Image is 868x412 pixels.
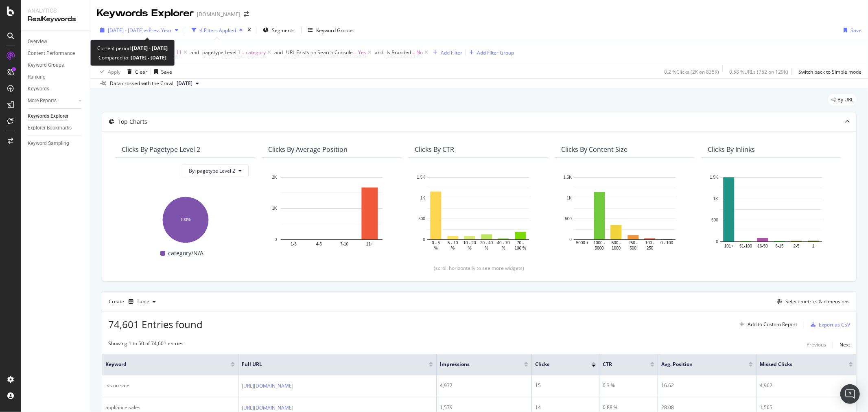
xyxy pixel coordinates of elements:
[468,246,472,250] text: %
[807,340,826,350] button: Previous
[28,139,69,148] div: Keyword Sampling
[28,139,84,148] a: Keyword Sampling
[200,27,236,34] div: 4 Filters Applied
[748,322,797,327] div: Add to Custom Report
[28,37,47,46] div: Overview
[177,80,192,87] span: 2024 Dec. 3rd
[28,96,76,105] a: More Reports
[603,382,654,389] div: 0.3 %
[561,173,688,251] div: A chart.
[28,85,84,93] a: Keywords
[851,27,861,34] div: Save
[807,318,850,331] button: Export as CSV
[603,404,654,411] div: 0.88 %
[757,244,768,249] text: 16-50
[415,173,542,251] div: A chart.
[412,49,415,56] span: =
[122,145,200,153] div: Clicks By pagetype Level 2
[97,44,168,53] div: Current period:
[708,145,755,153] div: Clicks By Inlinks
[97,65,120,78] button: Apply
[840,384,860,404] div: Open Intercom Messenger
[190,48,199,56] button: and
[98,53,166,62] div: Compared to:
[517,241,524,245] text: 70 -
[440,361,512,368] span: Impressions
[28,112,68,121] div: Keywords Explorer
[785,298,850,305] div: Select metrics & dimensions
[612,246,621,250] text: 1000
[828,94,857,105] div: legacy label
[340,242,348,247] text: 7-10
[108,27,144,34] span: [DATE] - [DATE]
[110,80,173,87] div: Data crossed with the Crawl
[274,48,283,56] button: and
[168,248,204,258] span: category/N/A
[28,73,84,81] a: Ranking
[242,404,293,412] a: [URL][DOMAIN_NAME]
[105,361,219,368] span: Keyword
[272,175,277,180] text: 2K
[420,196,426,200] text: 1K
[485,246,488,250] text: %
[628,241,638,245] text: 250 -
[563,175,572,180] text: 1.5K
[661,382,753,389] div: 16.62
[28,96,57,105] div: More Reports
[28,15,83,24] div: RealKeywords
[451,246,455,250] text: %
[840,24,861,37] button: Save
[664,68,719,75] div: 0.2 % Clicks ( 2K on 835K )
[415,145,454,153] div: Clicks By CTR
[190,49,199,56] div: and
[375,49,383,56] div: and
[819,321,850,328] div: Export as CSV
[125,295,159,308] button: Table
[137,299,149,304] div: Table
[97,24,181,37] button: [DATE] - [DATE]vsPrev. Year
[176,47,182,58] span: 11
[272,27,295,34] span: Segments
[448,241,458,245] text: 5 - 10
[776,244,784,249] text: 6-15
[108,68,120,75] div: Apply
[724,244,734,249] text: 101+
[603,361,638,368] span: CTR
[710,175,718,180] text: 1.5K
[737,318,797,331] button: Add to Custom Report
[242,382,293,390] a: [URL][DOMAIN_NAME]
[197,10,241,18] div: [DOMAIN_NAME]
[272,206,277,211] text: 1K
[305,24,357,37] button: Keyword Groups
[760,404,853,411] div: 1,565
[28,37,84,46] a: Overview
[268,173,395,251] svg: A chart.
[105,382,235,389] div: tvs on sale
[497,241,510,245] text: 40 - 70
[28,49,75,58] div: Content Performance
[109,295,159,308] div: Create
[416,47,423,58] span: No
[480,241,493,245] text: 20 - 40
[812,244,815,249] text: 1
[660,241,673,245] text: 0 - 100
[434,246,438,250] text: %
[464,241,477,245] text: 10 - 20
[713,197,719,201] text: 1K
[97,7,194,20] div: Keywords Explorer
[418,217,425,221] text: 500
[260,24,298,37] button: Segments
[477,49,514,56] div: Add Filter Group
[417,175,425,180] text: 1.5K
[760,361,837,368] span: Missed Clicks
[708,173,835,254] svg: A chart.
[760,382,853,389] div: 4,962
[661,404,753,411] div: 28.08
[28,49,84,58] a: Content Performance
[569,237,572,242] text: 0
[515,246,526,250] text: 100 %
[108,340,184,350] div: Showing 1 to 50 of 74,601 entries
[122,193,249,244] div: A chart.
[612,241,621,245] text: 500 -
